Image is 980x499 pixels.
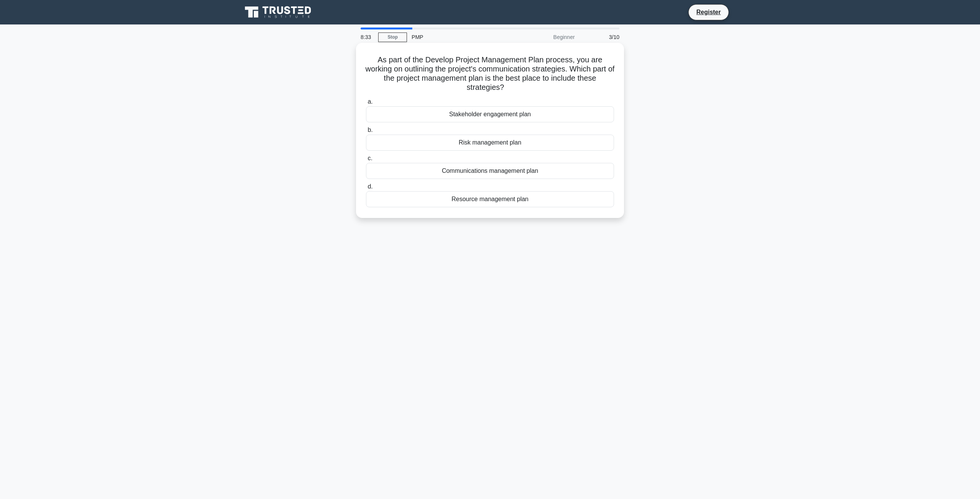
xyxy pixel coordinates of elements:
[366,191,614,207] div: Resource management plan
[367,127,372,133] span: b.
[692,7,725,17] a: Register
[378,33,407,42] a: Stop
[356,29,378,45] div: 8:33
[367,183,372,190] span: d.
[512,29,579,45] div: Beginner
[365,55,615,93] h5: As part of the Develop Project Management Plan process, you are working on outlining the project'...
[366,106,614,122] div: Stakeholder engagement plan
[367,155,372,161] span: c.
[366,135,614,151] div: Risk management plan
[407,29,512,45] div: PMP
[367,98,372,105] span: a.
[366,163,614,179] div: Communications management plan
[579,29,624,45] div: 3/10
